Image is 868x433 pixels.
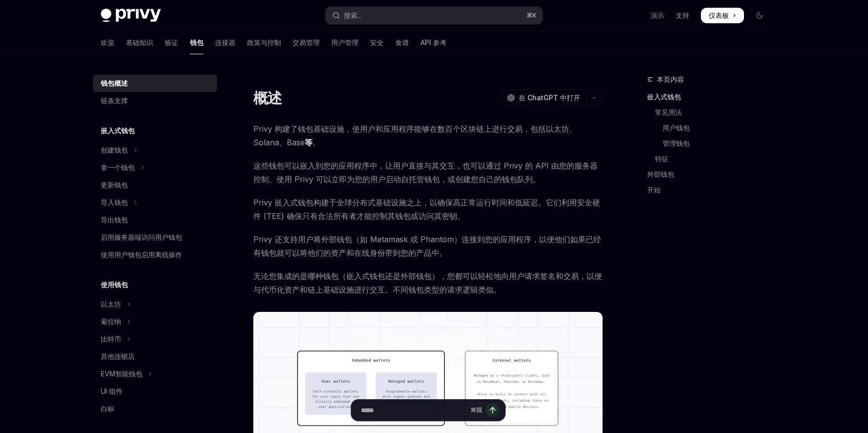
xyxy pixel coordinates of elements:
[215,38,235,46] font: 连接器
[663,124,690,132] font: 用户钱包
[101,335,121,343] font: 比特币
[293,38,320,46] font: 交易管理
[395,31,409,54] a: 食谱
[247,38,281,46] font: 政策与控制
[93,295,217,313] button: 切换以太坊部分
[93,348,217,365] a: 其他连锁店
[93,75,217,92] a: 钱包概述
[253,161,598,184] font: 这些钱包可以嵌入到您的应用程序中，让用户直接与其交互，也可以通过 Privy 的 API 由您的服务器控制。使用 Privy 可以立即为您的用户启动自托管钱包，或创建您自己的钱包队列。
[647,120,775,136] a: 用户钱包
[101,352,135,360] font: 其他连锁店
[101,38,114,46] font: 欢迎
[651,11,664,19] font: 演示
[253,234,601,258] font: Privy 还支持用户将外部钱包（如 Metamask 或 Phantom）连接到您的应用程序，以便他们如果已经有钱包就可以将他们的资产和在线身份带到您的产品中。
[361,400,466,421] input: 提问...
[93,176,217,194] a: 更新钱包
[101,163,135,171] font: 拿一个钱包
[647,136,775,151] a: 管理钱包
[101,146,128,154] font: 创建钱包
[126,31,153,54] a: 基础知识
[101,387,123,395] font: UI 组件
[344,11,362,19] font: 搜索...
[325,7,542,24] button: 打开搜索
[651,11,664,20] a: 演示
[532,12,537,19] font: K
[312,138,320,147] font: 。
[501,90,586,106] button: 在 ChatGPT 中打开
[93,141,217,159] button: 切换创建钱包部分
[101,280,128,289] font: 使用钱包
[101,300,121,308] font: 以太坊
[647,186,661,194] font: 开始
[165,31,178,54] a: 验证
[165,38,178,46] font: 验证
[253,198,600,221] font: Privy 嵌入式钱包构建于全球分布式基础设施之上，以确保高正常运行时间和低延迟。它们利用安全硬件 (TEE) 确保只有合法所有者才能控制其钱包或访问其密钥。
[101,79,128,87] font: 钱包概述
[101,31,114,54] a: 欢迎
[93,246,217,263] a: 使用用户钱包启用离线操作
[93,365,217,383] button: 切换 EVM 智能钱包部分
[519,93,580,102] font: 在 ChatGPT 中打开
[647,93,681,101] font: 嵌入式钱包
[101,181,128,189] font: 更新钱包
[370,31,384,54] a: 安全
[420,31,447,54] a: API 参考
[93,194,217,211] button: 切换导入钱包部分
[370,38,384,46] font: 安全
[331,31,358,54] a: 用户管理
[93,400,217,418] a: 白标
[93,229,217,246] a: 启用服务器端访问用户钱包
[647,170,674,178] font: 外部钱包
[93,159,217,176] button: 切换获取钱包部分
[647,151,775,167] a: 特征
[101,317,121,325] font: 索拉纳
[101,126,135,135] font: 嵌入式钱包
[420,38,447,46] font: API 参考
[676,11,689,20] a: 支持
[126,38,153,46] font: 基础知识
[93,330,217,348] button: 切换比特币部分
[101,250,182,259] font: 使用用户钱包启用离线操作
[305,138,312,147] font: 等
[305,138,312,148] a: 等
[655,108,682,116] font: 常见用法
[215,31,235,54] a: 连接器
[101,9,161,22] img: 深色标志
[752,8,767,23] button: 切换暗模式
[253,124,577,147] font: Privy 构建了钱包基础设施，使用户和应用程序能够在数百个区块链上进行交易，包括以太坊、Solana、Base
[101,216,128,224] font: 导出钱包
[293,31,320,54] a: 交易管理
[101,198,128,206] font: 导入钱包
[657,75,684,83] font: 本页内容
[101,404,114,413] font: 白标
[101,96,128,105] font: 链条支撑
[331,38,358,46] font: 用户管理
[253,271,602,294] font: 无论您集成的是哪种钱包（嵌入式钱包还是外部钱包），您都可以轻松地向用户请求签名和交易，以便与代币化资产和链上基础设施进行交互。不同钱包类型的请求逻辑类似。
[93,313,217,330] button: 切换 Solana 部分
[253,89,282,107] font: 概述
[663,139,690,147] font: 管理钱包
[101,370,142,378] font: EVM智能钱包
[655,155,668,163] font: 特征
[93,92,217,109] a: 链条支撑
[486,403,499,417] button: 发送消息
[93,383,217,400] a: UI 组件
[101,233,182,241] font: 启用服务器端访问用户钱包
[395,38,409,46] font: 食谱
[701,8,744,23] a: 仪表板
[527,12,532,19] font: ⌘
[190,31,203,54] a: 钱包
[190,38,203,46] font: 钱包
[647,167,775,182] a: 外部钱包
[647,105,775,120] a: 常见用法
[709,11,729,19] font: 仪表板
[93,211,217,229] a: 导出钱包
[676,11,689,19] font: 支持
[647,89,775,105] a: 嵌入式钱包
[247,31,281,54] a: 政策与控制
[647,182,775,198] a: 开始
